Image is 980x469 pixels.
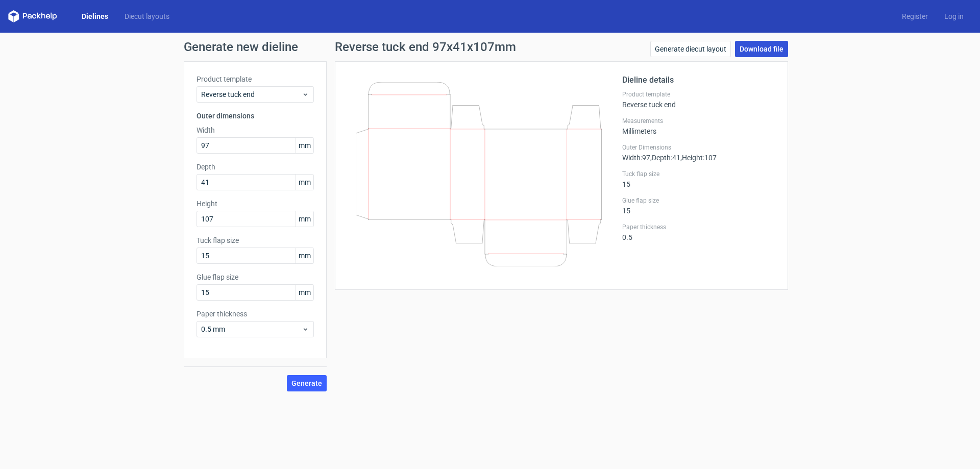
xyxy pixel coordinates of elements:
[201,89,302,100] span: Reverse tuck end
[622,170,775,188] div: 15
[622,117,775,125] label: Measurements
[197,199,314,209] label: Height
[296,248,313,263] span: mm
[735,41,788,57] a: Download file
[197,162,314,172] label: Depth
[622,90,775,109] div: Reverse tuck end
[184,41,796,53] h1: Generate new dieline
[197,125,314,135] label: Width
[201,324,302,334] span: 0.5 mm
[894,11,936,21] a: Register
[622,196,775,215] div: 15
[622,170,775,178] label: Tuck flap size
[335,41,516,53] h1: Reverse tuck end 97x41x107mm
[116,11,178,21] a: Diecut layouts
[622,90,775,98] label: Product template
[650,41,731,57] a: Generate diecut layout
[622,74,775,86] h2: Dieline details
[622,117,775,135] div: Millimeters
[197,111,314,121] h3: Outer dimensions
[291,380,322,387] span: Generate
[296,285,313,300] span: mm
[296,138,313,153] span: mm
[287,375,327,391] button: Generate
[680,154,717,162] span: , Height : 107
[622,223,775,241] div: 0.5
[197,272,314,282] label: Glue flap size
[622,154,650,162] span: Width : 97
[197,74,314,84] label: Product template
[622,223,775,231] label: Paper thickness
[296,175,313,190] span: mm
[197,235,314,245] label: Tuck flap size
[622,196,775,205] label: Glue flap size
[296,211,313,227] span: mm
[622,143,775,152] label: Outer Dimensions
[936,11,972,21] a: Log in
[197,309,314,319] label: Paper thickness
[650,154,680,162] span: , Depth : 41
[73,11,116,21] a: Dielines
